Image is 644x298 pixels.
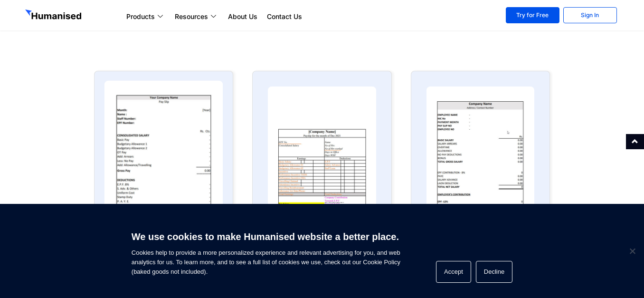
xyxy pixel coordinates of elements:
img: payslip template [268,87,376,205]
a: Contact Us [262,11,307,22]
a: Products [122,11,170,22]
a: About Us [223,11,262,22]
button: Accept [436,261,471,283]
img: payslip template [426,87,534,205]
button: Decline [476,261,512,283]
span: Decline [627,246,637,256]
h6: We use cookies to make Humanised website a better place. [132,230,400,243]
img: payslip template [104,81,223,211]
span: Cookies help to provide a more personalized experience and relevant advertising for you, and web ... [132,225,400,277]
img: GetHumanised Logo [25,10,83,22]
a: Sign In [563,7,617,23]
a: Try for Free [506,7,559,23]
a: Resources [170,11,223,22]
